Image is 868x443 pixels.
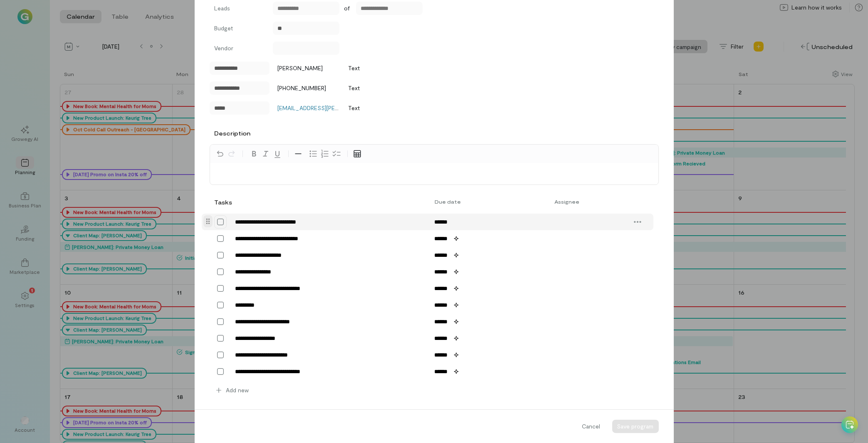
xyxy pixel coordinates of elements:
[210,163,658,185] div: editable markdown
[215,44,265,55] label: Vendor
[226,386,249,394] span: Add new
[278,104,418,111] a: [EMAIL_ADDRESS][PERSON_NAME][DOMAIN_NAME]
[344,4,350,12] span: of
[215,129,251,138] label: Description
[273,84,326,92] div: [PHONE_NUMBER]
[430,198,549,205] div: Due date
[215,4,265,15] label: Leads
[215,24,265,35] label: Budget
[612,420,659,433] button: Save program
[617,423,654,430] span: Save program
[582,422,601,431] span: Cancel
[273,64,323,72] div: [PERSON_NAME]
[215,198,230,207] div: Tasks
[549,198,629,205] div: Assignee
